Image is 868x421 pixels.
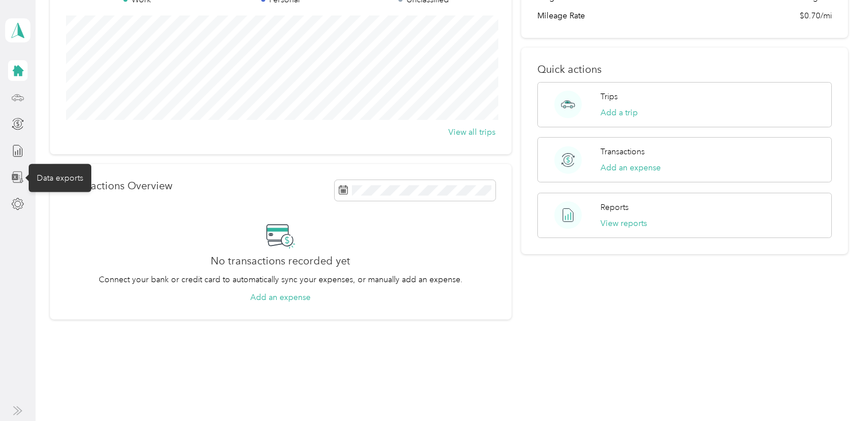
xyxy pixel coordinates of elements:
button: View reports [600,217,647,229]
p: Transactions Overview [66,180,172,192]
button: Add an expense [600,162,661,174]
div: Data exports [29,163,91,192]
p: Quick actions [537,64,832,76]
button: Add a trip [600,107,638,119]
p: Transactions [600,146,645,158]
button: Add an expense [250,291,311,303]
button: View all trips [448,126,495,138]
h2: No transactions recorded yet [211,255,350,267]
p: Reports [600,201,629,213]
p: Connect your bank or credit card to automatically sync your expenses, or manually add an expense. [99,274,463,286]
span: Mileage Rate [537,10,585,22]
p: Trips [600,91,618,103]
span: $0.70/mi [800,10,832,22]
iframe: Everlance-gr Chat Button Frame [804,357,868,421]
